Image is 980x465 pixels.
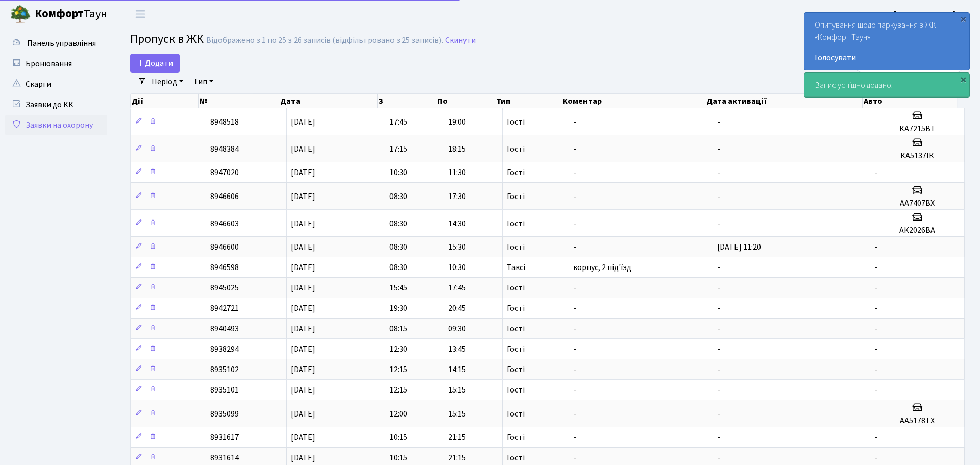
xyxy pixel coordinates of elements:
span: [DATE] [291,218,315,229]
span: 14:30 [448,218,466,229]
span: - [874,384,877,396]
span: 8931614 [210,452,239,463]
span: - [573,303,576,314]
span: - [573,364,576,375]
span: Таун [35,6,107,23]
span: 8948518 [210,116,239,128]
span: 8935102 [210,364,239,375]
span: - [573,452,576,463]
span: 19:30 [389,303,407,314]
span: 10:15 [389,432,407,443]
span: 10:30 [389,167,407,178]
span: 14:15 [448,364,466,375]
span: Пропуск в ЖК [130,30,204,48]
span: - [717,364,720,375]
span: 8947020 [210,167,239,178]
th: З [378,94,436,108]
span: - [573,218,576,229]
span: - [717,303,720,314]
a: Заявки до КК [5,94,107,115]
span: 8935101 [210,384,239,396]
span: 11:30 [448,167,466,178]
span: - [717,452,720,463]
span: - [717,116,720,128]
span: - [717,432,720,443]
span: Гості [507,433,525,442]
a: Бронювання [5,54,107,74]
span: - [717,143,720,155]
span: 8938294 [210,344,239,355]
span: 21:15 [448,432,466,443]
span: - [874,282,877,293]
span: 21:15 [448,452,466,463]
span: [DATE] 11:20 [717,241,761,253]
span: [DATE] [291,191,315,202]
span: [DATE] [291,452,315,463]
span: 15:15 [448,408,466,420]
span: Гості [507,118,525,126]
a: Скинути [445,36,476,45]
a: Заявки на охорону [5,115,107,135]
span: - [573,432,576,443]
div: × [958,74,968,84]
span: [DATE] [291,241,315,253]
span: 19:00 [448,116,466,128]
span: 10:15 [389,452,407,463]
span: 8931617 [210,432,239,443]
span: Гості [507,219,525,228]
span: [DATE] [291,364,315,375]
span: 08:30 [389,241,407,253]
a: Скарги [5,74,107,94]
span: - [874,344,877,355]
span: [DATE] [291,323,315,334]
span: 08:15 [389,323,407,334]
b: Комфорт [35,6,84,22]
div: × [958,14,968,24]
span: - [874,364,877,375]
span: Гості [507,386,525,394]
span: 8946603 [210,218,239,229]
span: - [573,143,576,155]
div: Опитування щодо паркування в ЖК «Комфорт Таун» [804,13,969,70]
h5: КА7215ВТ [874,124,960,134]
span: [DATE] [291,384,315,396]
a: ФОП [PERSON_NAME]. О. [875,8,968,20]
a: Період [148,73,187,90]
span: Гості [507,345,525,353]
h5: АК2026ВА [874,226,960,235]
span: Гості [507,365,525,374]
span: 8945025 [210,282,239,293]
span: 8946600 [210,241,239,253]
span: 8940493 [210,323,239,334]
span: 20:45 [448,303,466,314]
span: 12:00 [389,408,407,420]
div: Запис успішно додано. [804,73,969,97]
div: Відображено з 1 по 25 з 26 записів (відфільтровано з 25 записів). [206,36,443,45]
span: - [573,384,576,396]
span: [DATE] [291,408,315,420]
span: 18:15 [448,143,466,155]
span: 12:15 [389,364,407,375]
span: - [874,241,877,253]
a: Додати [130,54,180,73]
h5: КА5137ІК [874,151,960,161]
span: - [573,282,576,293]
span: - [717,408,720,420]
span: - [573,344,576,355]
span: - [874,262,877,273]
span: 17:45 [389,116,407,128]
span: 8946598 [210,262,239,273]
span: Гості [507,304,525,312]
span: - [874,167,877,178]
span: Додати [137,58,173,69]
span: - [573,191,576,202]
th: Тип [495,94,561,108]
span: - [573,167,576,178]
span: 17:30 [448,191,466,202]
span: 15:30 [448,241,466,253]
span: - [573,116,576,128]
span: [DATE] [291,303,315,314]
span: 8935099 [210,408,239,420]
span: - [573,241,576,253]
img: logo.png [10,4,31,25]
